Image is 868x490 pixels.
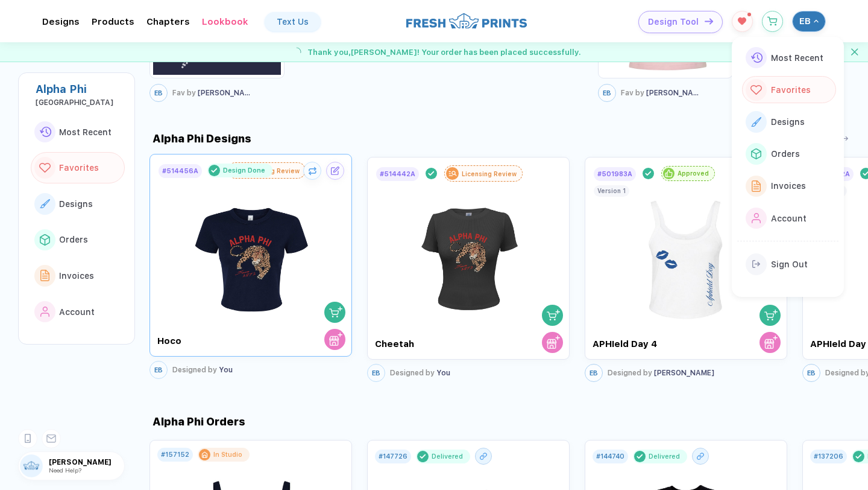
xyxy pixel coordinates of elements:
[36,83,125,95] div: Alpha Phi
[771,149,800,159] span: Orders
[149,154,352,385] div: #514456ADesign DoneLicensing Reviewshopping cartstore cart HocoEBDesigned by You
[752,260,761,269] img: link to icon
[223,167,265,174] div: Design Done
[648,17,699,27] span: Design Tool
[42,16,80,27] div: DesignsToggle dropdown menu
[792,11,826,32] button: EB
[603,89,611,97] span: EB
[742,141,836,168] button: link to iconOrders
[213,451,242,459] div: In Studio
[432,452,463,460] div: Delivered
[154,89,163,97] span: EB
[31,224,125,256] button: link to iconOrders
[92,16,134,27] div: ProductsToggle dropdown menu
[154,366,163,374] span: EB
[31,152,125,183] button: link to iconFavorites
[585,364,603,382] button: EB
[20,454,43,477] img: user profile
[759,305,781,326] button: shopping cart
[379,452,407,460] div: # 147726
[621,89,644,97] span: Fav by
[367,154,570,385] div: #514442ALicensing Reviewshopping cartstore cart CheetahEBDesigned by You
[172,89,196,97] span: Fav by
[172,366,233,374] div: You
[547,308,560,322] img: shopping cart
[771,181,806,191] span: Invoices
[542,305,563,326] button: shopping cart
[157,336,258,346] div: Hoco
[590,369,598,377] span: EB
[31,260,125,291] button: link to iconInvoices
[742,44,836,71] button: link to iconMost Recent
[183,179,319,321] img: 48cd986c-1fd9-4815-9d5d-bb550f473408_nt_front_1756869703103.jpg
[375,339,476,349] div: Cheetah
[742,250,836,278] button: link to iconSign Out
[390,369,435,377] span: Designed by
[764,336,778,349] img: store cart
[593,339,693,349] div: APHIeld Day 4
[547,336,560,349] img: store cart
[40,199,50,208] img: link to icon
[747,13,751,16] sup: 1
[59,199,93,209] span: Designs
[49,466,81,474] span: Need Help?
[31,188,125,220] button: link to iconDesigns
[764,308,778,322] img: shopping cart
[406,11,527,30] img: logo
[814,452,843,460] div: # 137206
[59,127,112,137] span: Most Recent
[771,214,807,223] span: Account
[750,85,762,95] img: link to icon
[172,89,254,97] div: [PERSON_NAME]
[329,305,342,319] img: shopping cart
[597,187,626,194] div: Version 1
[596,452,624,460] div: # 144740
[401,182,536,324] img: 41e79938-04c8-4b4a-8cb4-87b6dc627089_nt_front_1756868343797.jpg
[608,369,652,377] span: Designed by
[31,296,125,328] button: link to iconAccount
[277,17,309,27] div: Text Us
[751,148,761,159] img: link to icon
[638,11,723,33] button: Design Toolicon
[59,163,99,173] span: Favorites
[618,182,754,324] img: 1754345522432cynwc_nt_front.png
[621,89,703,97] div: [PERSON_NAME]
[759,332,781,353] button: store cart
[380,170,415,178] div: # 514442A
[742,205,836,232] button: link to iconAccount
[372,369,380,377] span: EB
[149,361,168,379] button: EB
[172,366,217,374] span: Designed by
[265,12,321,31] a: Text Us
[307,48,581,57] span: Thank you, [PERSON_NAME] ! Your order has been placed successfully.
[742,173,836,200] button: link to iconInvoices
[750,52,763,63] img: link to icon
[752,213,761,224] img: link to icon
[390,369,450,377] div: You
[799,16,811,27] span: EB
[149,132,251,145] div: Alpha Phi Designs
[752,180,761,192] img: link to icon
[59,307,95,317] span: Account
[771,117,805,127] span: Designs
[597,170,632,178] div: # 501983A
[542,332,563,353] button: store cart
[608,369,714,377] div: [PERSON_NAME]
[324,302,345,323] button: shopping cart
[39,163,51,173] img: link to icon
[807,369,816,377] span: EB
[202,16,248,27] div: LookbookToggle dropdown menu chapters
[149,84,168,102] button: EB
[36,98,125,107] div: Bentley University
[324,329,345,350] button: store cart
[40,307,50,317] img: link to icon
[771,85,811,95] span: Favorites
[367,364,385,382] button: EB
[742,108,836,135] button: link to iconDesigns
[161,451,189,459] div: # 157152
[59,271,94,281] span: Invoices
[202,16,248,27] div: Lookbook
[40,234,50,245] img: link to icon
[162,167,198,175] div: # 514456A
[245,167,300,174] div: Licensing Review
